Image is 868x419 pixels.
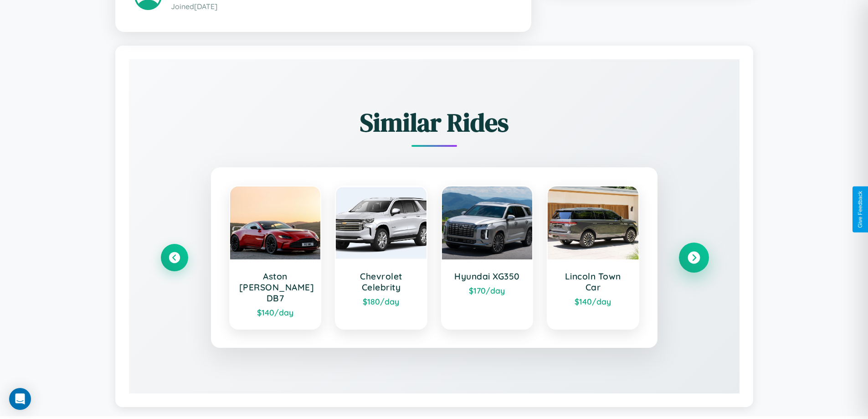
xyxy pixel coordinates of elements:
h3: Lincoln Town Car [557,271,629,293]
h2: Similar Rides [161,105,708,140]
h3: Aston [PERSON_NAME] DB7 [239,271,312,304]
div: Open Intercom Messenger [9,388,31,410]
div: Give Feedback [857,191,863,228]
div: $ 140 /day [239,307,312,317]
a: Chevrolet Celebrity$180/day [335,186,427,330]
h3: Chevrolet Celebrity [345,271,417,293]
a: Hyundai XG350$170/day [441,186,534,330]
div: $ 170 /day [451,285,524,295]
h3: Hyundai XG350 [451,271,524,282]
a: Lincoln Town Car$140/day [547,186,639,330]
div: $ 140 /day [557,296,629,306]
div: $ 180 /day [345,296,417,306]
a: Aston [PERSON_NAME] DB7$140/day [229,186,322,330]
